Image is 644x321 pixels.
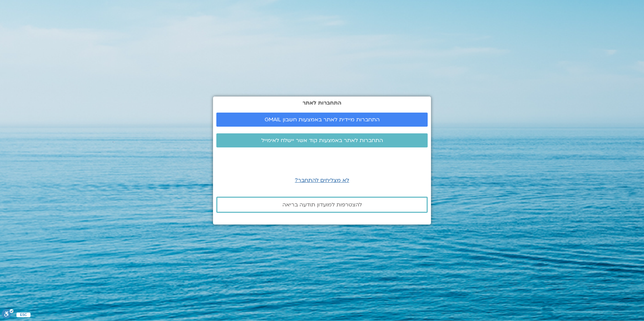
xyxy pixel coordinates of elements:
a: להצטרפות למועדון תודעה בריאה [216,197,428,213]
a: לא מצליחים להתחבר? [295,177,349,184]
h2: התחברות לאתר [216,100,428,106]
span: התחברות מיידית לאתר באמצעות חשבון GMAIL [265,117,380,123]
span: להצטרפות למועדון תודעה בריאה [282,202,362,208]
a: התחברות לאתר באמצעות קוד אשר יישלח לאימייל [216,133,428,147]
span: התחברות לאתר באמצעות קוד אשר יישלח לאימייל [261,137,383,143]
a: התחברות מיידית לאתר באמצעות חשבון GMAIL [216,113,428,127]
